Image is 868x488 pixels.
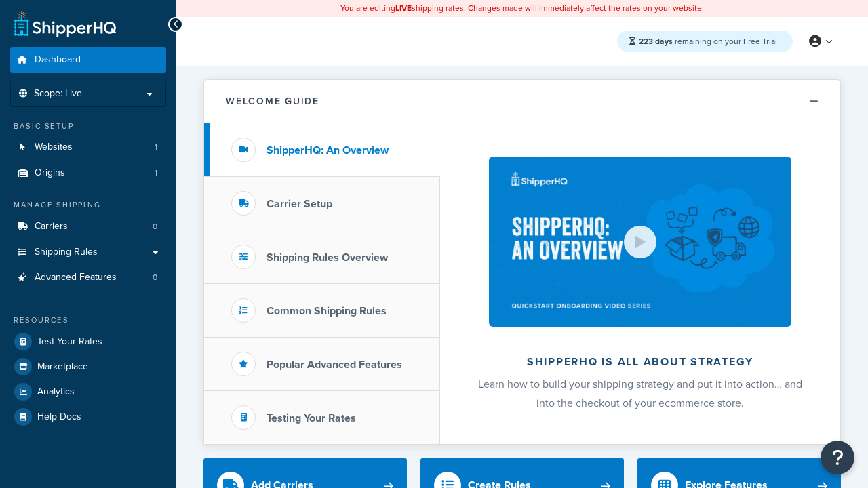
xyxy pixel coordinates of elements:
[155,142,157,153] span: 1
[267,144,389,157] h3: ShipperHQ: An Overview
[155,167,157,179] span: 1
[10,199,166,211] div: Manage Shipping
[476,356,804,368] h2: ShipperHQ is all about strategy
[35,221,68,232] span: Carriers
[639,35,777,47] span: remaining on your Free Trial
[10,314,166,326] div: Resources
[37,361,88,373] span: Marketplace
[35,54,81,66] span: Dashboard
[37,386,75,398] span: Analytics
[10,329,166,354] a: Test Your Rates
[10,265,166,290] li: Advanced Features
[153,221,157,232] span: 0
[35,272,117,283] span: Advanced Features
[821,441,854,474] button: Open Resource Center
[395,2,412,14] b: LIVE
[10,135,166,160] li: Websites
[10,240,166,265] a: Shipping Rules
[10,161,166,186] a: Origins1
[37,411,81,423] span: Help Docs
[267,412,356,424] h3: Testing Your Rates
[35,142,73,153] span: Websites
[10,135,166,160] a: Websites1
[35,167,65,179] span: Origins
[10,214,166,239] li: Carriers
[34,88,82,100] span: Scope: Live
[10,161,166,186] li: Origins
[10,405,166,429] a: Help Docs
[10,380,166,404] a: Analytics
[267,251,388,264] h3: Shipping Rules Overview
[153,272,157,283] span: 0
[478,376,802,411] span: Learn how to build your shipping strategy and put it into action… and into the checkout of your e...
[639,35,673,47] strong: 223 days
[10,47,166,73] a: Dashboard
[10,121,166,132] div: Basic Setup
[10,265,166,290] a: Advanced Features0
[267,359,402,371] h3: Popular Advanced Features
[37,336,102,348] span: Test Your Rates
[10,214,166,239] a: Carriers0
[267,305,387,317] h3: Common Shipping Rules
[35,247,98,258] span: Shipping Rules
[489,157,791,327] img: ShipperHQ is all about strategy
[226,96,319,106] h2: Welcome Guide
[267,198,332,210] h3: Carrier Setup
[204,80,840,123] button: Welcome Guide
[10,354,166,379] a: Marketplace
